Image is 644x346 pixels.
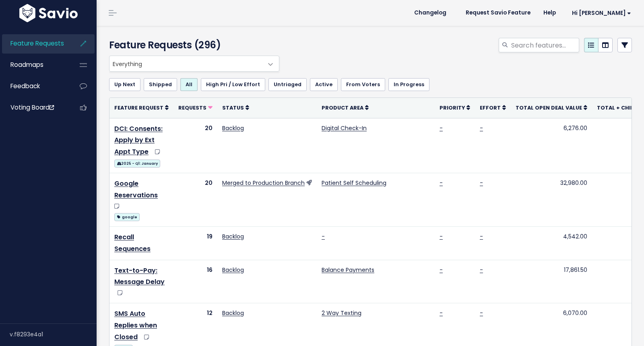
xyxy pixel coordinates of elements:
a: High Pri / Low Effort [201,78,265,91]
a: - [440,309,443,317]
a: Hi [PERSON_NAME] [562,7,638,19]
a: Priority [440,104,470,112]
span: Feature Request [114,104,163,111]
img: logo-white.9d6f32f41409.svg [17,4,80,22]
a: - [322,232,325,240]
a: Recall Sequences [114,232,151,253]
a: Feedback [2,77,67,95]
span: Everything [109,56,263,71]
a: All [180,78,198,91]
a: Patient Self Scheduling [322,179,386,187]
a: - [440,266,443,274]
span: Effort [480,104,501,111]
span: 2025 - Q1: January [114,160,160,168]
a: Up Next [109,78,140,91]
a: - [440,179,443,187]
a: Balance Payments [322,266,374,274]
span: google [114,213,140,221]
span: Feedback [10,82,40,90]
a: Requests [178,104,213,112]
div: v.f8293e4a1 [10,324,97,345]
a: Roadmaps [2,56,67,74]
span: Hi [PERSON_NAME] [572,10,631,16]
td: 17,861.50 [511,260,592,303]
td: 32,980.00 [511,173,592,227]
span: Voting Board [10,103,54,112]
span: Everything [109,56,279,72]
a: Total open deal value [516,104,587,112]
a: - [480,179,483,187]
a: Shipped [144,78,177,91]
a: - [480,266,483,274]
a: SMS Auto Replies when Closed [114,309,157,342]
a: Untriaged [268,78,307,91]
a: Feature Request [114,104,169,112]
span: Changelog [414,10,446,16]
a: google [114,211,140,222]
a: From Voters [341,78,385,91]
span: Status [222,104,244,111]
a: Help [537,7,562,19]
a: Text-to-Pay: Message Delay [114,266,165,287]
span: Product Area [322,104,363,111]
a: Status [222,104,249,112]
a: Backlog [222,266,244,274]
a: Backlog [222,232,244,240]
a: - [480,124,483,132]
a: Effort [480,104,506,112]
span: Requests [178,104,206,111]
a: Feature Requests [2,34,67,53]
td: 6,276.00 [511,118,592,173]
a: Request Savio Feature [459,7,537,19]
td: 20 [173,173,217,227]
a: - [440,232,443,240]
span: Total open deal value [516,104,582,111]
td: 20 [173,118,217,173]
a: - [480,309,483,317]
span: Priority [440,104,465,111]
a: In Progress [388,78,429,91]
a: Merged to Production Branch [222,179,305,187]
a: DCI: Consents: Apply by Ext Appt Type [114,124,163,157]
span: Roadmaps [10,60,43,69]
a: Voting Board [2,98,67,117]
a: Product Area [322,104,369,112]
a: Digital Check-In [322,124,367,132]
h4: Feature Requests (296) [109,38,275,52]
a: Active [310,78,338,91]
a: - [480,232,483,240]
ul: Filter feature requests [109,78,632,91]
a: - [440,124,443,132]
a: 2 Way Texting [322,309,361,317]
a: Google Reservations [114,179,158,200]
a: 2025 - Q1: January [114,158,160,168]
span: Feature Requests [10,39,64,48]
a: Backlog [222,309,244,317]
td: 19 [173,227,217,260]
td: 4,542.00 [511,227,592,260]
input: Search features... [510,38,579,52]
a: Backlog [222,124,244,132]
td: 16 [173,260,217,303]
